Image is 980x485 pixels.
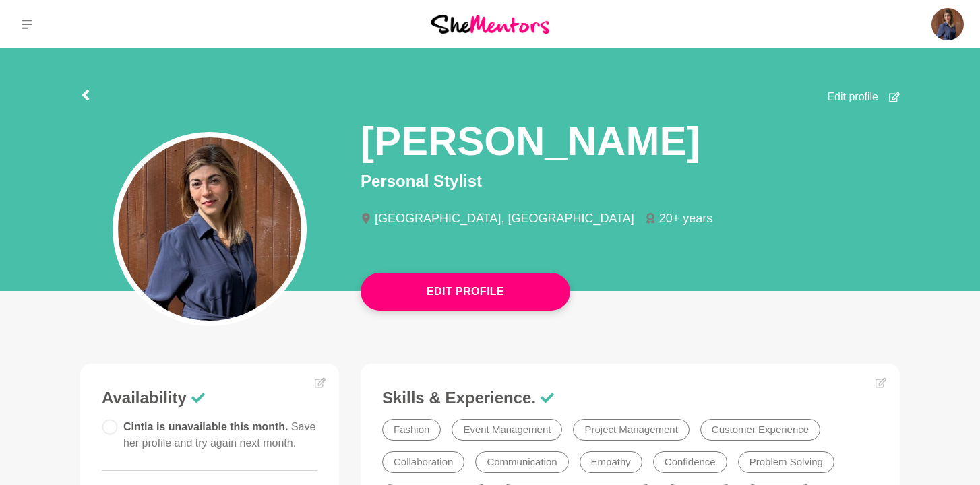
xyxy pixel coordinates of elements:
button: Edit Profile [361,273,570,311]
li: [GEOGRAPHIC_DATA], [GEOGRAPHIC_DATA] [361,212,645,224]
span: Edit profile [827,89,878,105]
img: She Mentors Logo [431,15,549,33]
li: 20+ years [645,212,724,224]
h1: [PERSON_NAME] [361,116,700,166]
img: Cintia Hernandez [931,8,964,40]
h3: Skills & Experience. [382,388,878,408]
p: Personal Stylist [361,169,900,193]
h3: Availability [102,388,317,408]
span: Cintia is unavailable this month. [123,421,315,449]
